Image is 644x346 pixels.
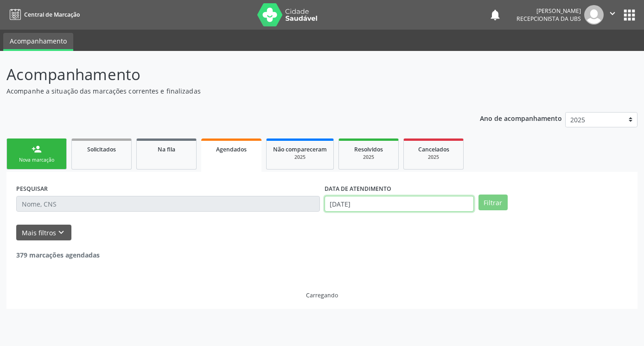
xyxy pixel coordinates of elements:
span: Não compareceram [273,145,327,153]
button:  [604,5,621,25]
label: DATA DE ATENDIMENTO [325,182,391,196]
i: keyboard_arrow_down [56,227,66,238]
a: Acompanhamento [3,33,73,51]
p: Ano de acompanhamento [480,112,562,124]
p: Acompanhe a situação das marcações correntes e finalizadas [6,86,448,96]
input: Nome, CNS [16,196,320,212]
span: Solicitados [87,145,116,153]
button: apps [621,7,638,23]
div: Carregando [306,291,338,299]
input: Selecione um intervalo [325,196,474,212]
span: Recepcionista da UBS [516,15,581,23]
span: Cancelados [418,145,449,153]
button: Mais filtroskeyboard_arrow_down [16,225,71,241]
p: Acompanhamento [6,63,448,86]
i:  [607,8,618,19]
strong: 379 marcações agendadas [16,251,100,259]
span: Resolvidos [354,145,383,153]
label: PESQUISAR [16,182,48,196]
div: 2025 [345,154,392,161]
img: img [584,5,604,25]
div: 2025 [273,154,327,161]
div: [PERSON_NAME] [516,7,581,15]
span: Agendados [216,145,247,153]
button: notifications [489,8,502,21]
div: Nova marcação [13,157,60,164]
div: person_add [32,144,42,154]
span: Central de Marcação [24,11,80,19]
a: Central de Marcação [6,7,80,22]
button: Filtrar [478,195,508,210]
span: Na fila [158,145,175,153]
div: 2025 [410,154,457,161]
